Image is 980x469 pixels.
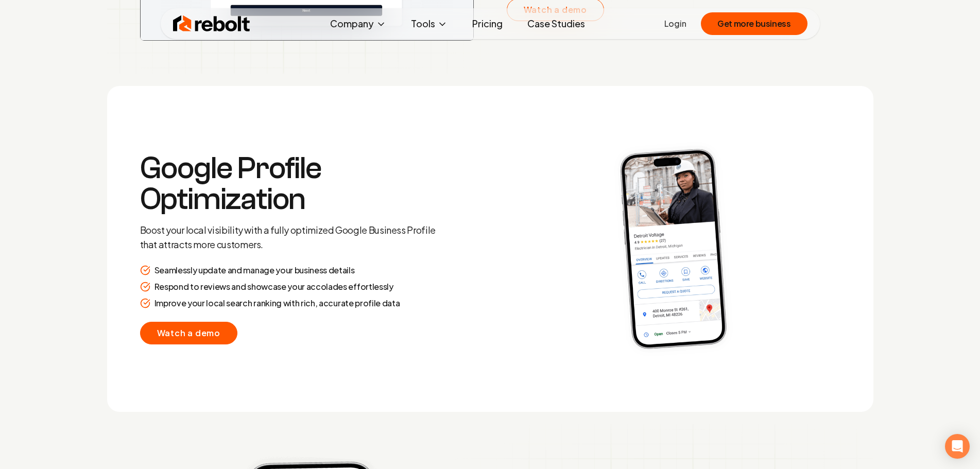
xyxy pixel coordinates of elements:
[701,12,807,35] button: Get more business
[154,264,355,276] p: Seamlessly update and manage your business details
[140,322,238,344] a: Watch a demo
[140,153,437,215] h3: Google Profile Optimization
[464,13,511,34] a: Pricing
[322,13,394,34] button: Company
[507,119,840,379] img: Social Preview
[154,281,393,293] p: Respond to reviews and showcase your accolades effortlessly
[173,13,250,34] img: Rebolt Logo
[519,13,593,34] a: Case Studies
[945,434,970,459] div: Open Intercom Messenger
[403,13,456,34] button: Tools
[140,223,437,252] p: Boost your local visibility with a fully optimized Google Business Profile that attracts more cus...
[664,18,686,30] a: Login
[154,297,400,309] p: Improve your local search ranking with rich, accurate profile data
